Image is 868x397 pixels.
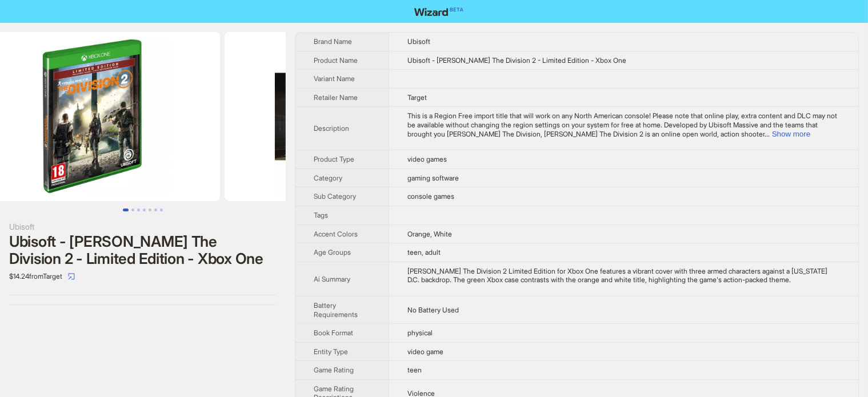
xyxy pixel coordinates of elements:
span: Orange, White [407,230,452,238]
button: Go to slide 2 [131,208,134,211]
span: Target [407,93,427,102]
button: Go to slide 4 [143,208,146,211]
div: Ubisoft - [PERSON_NAME] The Division 2 - Limited Edition - Xbox One [9,233,277,267]
button: Go to slide 1 [123,208,129,211]
span: video games [407,155,447,163]
div: Ubisoft [9,220,277,233]
span: Game Rating [314,366,354,374]
span: physical [407,328,433,337]
span: video game [407,347,443,356]
span: Retailer Name [314,93,358,102]
span: Battery Requirements [314,301,358,319]
div: Tom Clancy's The Division 2 Limited Edition for Xbox One features a vibrant cover with three arme... [407,267,840,284]
span: Product Name [314,56,358,65]
span: console games [407,192,454,200]
span: This is a Region Free import title that will work on any North American console! Please note that... [407,111,837,138]
div: This is a Region Free import title that will work on any North American console! Please note that... [407,111,840,138]
span: Ubisoft [407,37,430,46]
span: gaming software [407,174,459,182]
span: Tags [314,211,328,219]
span: Description [314,124,349,133]
span: Product Type [314,155,354,163]
span: teen [407,366,422,374]
span: Ubisoft - [PERSON_NAME] The Division 2 - Limited Edition - Xbox One [407,56,626,65]
span: select [68,273,75,280]
span: Category [314,174,342,182]
button: Go to slide 7 [160,208,163,211]
span: No Battery Used [407,306,459,314]
img: Ubisoft - Tom Clancy's The Division 2 - Limited Edition - Xbox One image 2 [225,32,481,201]
span: Ai Summary [314,275,350,283]
span: Variant Name [314,74,355,83]
span: Accent Colors [314,230,358,238]
span: teen, adult [407,248,441,256]
button: Go to slide 5 [149,208,151,211]
button: Go to slide 6 [154,208,157,211]
span: Sub Category [314,192,356,200]
span: Entity Type [314,347,348,356]
button: Expand [772,130,810,138]
span: ... [765,130,770,138]
span: Book Format [314,328,353,337]
div: $14.24 from Target [9,267,277,286]
button: Go to slide 3 [137,208,140,211]
span: Age Groups [314,248,351,256]
span: Brand Name [314,37,352,46]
